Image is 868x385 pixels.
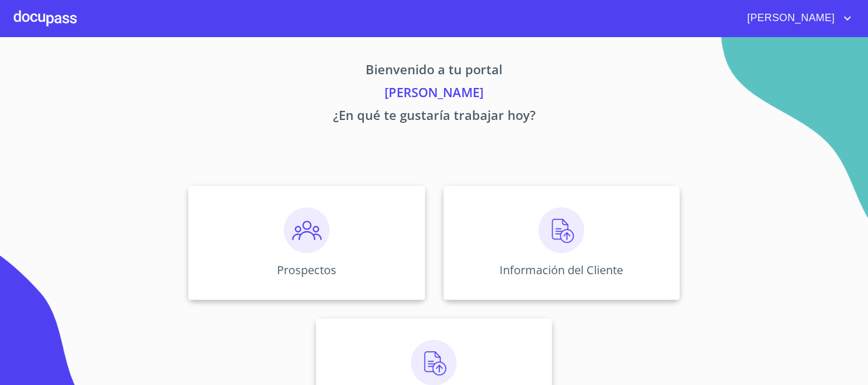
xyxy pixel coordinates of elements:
p: Información del Cliente [500,262,623,278]
p: [PERSON_NAME] [82,83,787,106]
img: prospectos.png [284,207,330,253]
img: carga.png [538,207,584,253]
p: ¿En qué te gustaría trabajar hoy? [82,106,787,129]
button: account of current user [739,9,854,27]
span: [PERSON_NAME] [739,9,841,27]
p: Bienvenido a tu portal [82,60,787,83]
p: Prospectos [277,262,336,278]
